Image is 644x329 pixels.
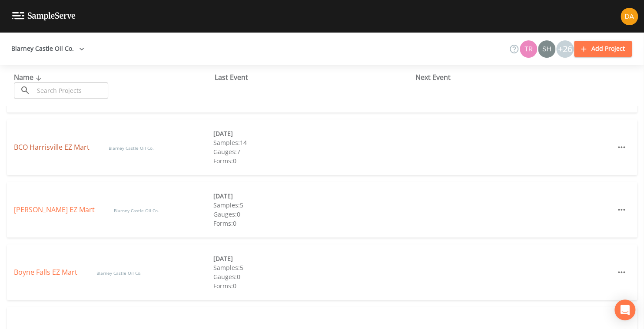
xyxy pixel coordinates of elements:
[538,40,556,58] div: shaynee@enviro-britesolutions.com
[556,40,574,58] div: +26
[213,281,413,290] div: Forms: 0
[520,40,537,58] img: 939099765a07141c2f55256aeaad4ea5
[34,82,108,99] input: Search Projects
[213,263,413,272] div: Samples: 5
[213,272,413,281] div: Gauges: 0
[109,145,154,151] span: Blarney Castle Oil Co.
[213,210,413,219] div: Gauges: 0
[213,219,413,228] div: Forms: 0
[14,205,96,214] a: [PERSON_NAME] EZ Mart
[538,40,555,58] img: 726fd29fcef06c5d4d94ec3380ebb1a1
[574,41,632,57] button: Add Project
[621,8,638,25] img: e87f1c0e44c1658d59337c30f0e43455
[213,254,413,263] div: [DATE]
[213,191,413,201] div: [DATE]
[12,12,76,20] img: logo
[215,72,415,82] div: Last Event
[213,201,413,210] div: Samples: 5
[213,147,413,156] div: Gauges: 7
[14,267,79,277] a: Boyne Falls EZ Mart
[213,156,413,165] div: Forms: 0
[614,299,635,320] div: Open Intercom Messenger
[415,72,616,82] div: Next Event
[14,142,91,152] a: BCO Harrisville EZ Mart
[96,270,142,276] span: Blarney Castle Oil Co.
[14,72,44,82] span: Name
[213,138,413,147] div: Samples: 14
[519,40,538,58] div: Travis Kirin
[8,41,88,57] button: Blarney Castle Oil Co.
[114,207,159,214] span: Blarney Castle Oil Co.
[213,129,413,138] div: [DATE]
